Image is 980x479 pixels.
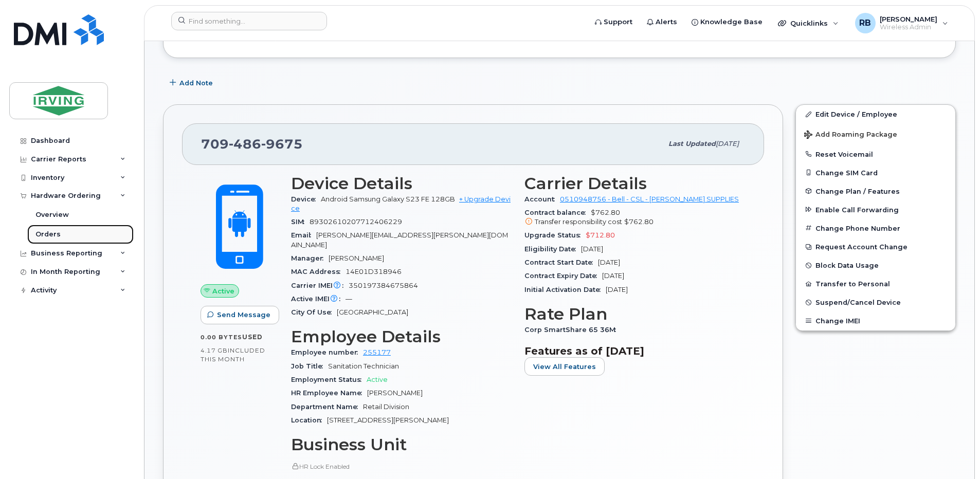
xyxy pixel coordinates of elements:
span: View All Features [533,362,596,372]
span: — [346,295,352,303]
span: [DATE] [606,286,628,293]
button: Enable Call Forwarding [796,200,955,219]
button: Change Plan / Features [796,182,955,200]
span: [DATE] [716,140,739,148]
span: Carrier IMEI [291,282,349,289]
span: [GEOGRAPHIC_DATA] [337,308,408,316]
button: Change Phone Number [796,219,955,237]
p: HR Lock Enabled [291,462,512,471]
span: Upgrade Status [524,231,586,239]
span: Job Title [291,362,328,370]
span: 0.00 Bytes [201,334,242,341]
span: Change Plan / Features [815,187,900,195]
span: used [242,333,263,341]
span: RB [859,17,871,29]
span: [PERSON_NAME][EMAIL_ADDRESS][PERSON_NAME][DOMAIN_NAME] [291,231,508,248]
span: Transfer responsibility cost [535,218,622,226]
span: $762.80 [624,218,654,226]
span: Active [212,286,234,296]
span: $762.80 [524,209,746,227]
span: Employment Status [291,376,367,383]
h3: Features as of [DATE] [524,345,746,357]
button: Block Data Usage [796,256,955,274]
span: [PERSON_NAME] [880,15,937,23]
span: Active IMEI [291,295,346,303]
h3: Device Details [291,174,512,193]
button: Change IMEI [796,311,955,330]
span: Account [524,195,560,203]
span: 350197384675864 [349,282,418,289]
span: Enable Call Forwarding [815,206,899,213]
span: SIM [291,218,310,226]
span: 89302610207712406229 [310,218,402,226]
a: 255177 [363,348,391,356]
h3: Rate Plan [524,305,746,323]
span: 14E01D318946 [346,268,402,275]
span: Android Samsung Galaxy S23 FE 128GB [321,195,455,203]
a: Alerts [640,12,684,32]
a: 0510948756 - Bell - CSL - [PERSON_NAME] SUPPLIES [560,195,739,203]
button: Reset Voicemail [796,145,955,163]
a: + Upgrade Device [291,195,511,212]
a: Knowledge Base [684,12,770,32]
span: 4.17 GB [201,347,228,354]
span: Retail Division [363,403,409,411]
span: Contract Expiry Date [524,272,602,280]
span: Knowledge Base [700,17,763,27]
span: Send Message [217,310,270,320]
span: Add Note [179,78,213,88]
button: Suspend/Cancel Device [796,293,955,311]
span: Wireless Admin [880,23,937,31]
span: Alerts [656,17,677,27]
span: HR Employee Name [291,389,367,397]
span: 9675 [261,136,303,152]
a: Edit Device / Employee [796,105,955,123]
span: City Of Use [291,308,337,316]
span: Department Name [291,403,363,411]
h3: Carrier Details [524,174,746,193]
span: Support [604,17,632,27]
span: Employee number [291,348,363,356]
span: Corp SmartShare 65 36M [524,326,621,334]
span: Eligibility Date [524,245,581,253]
span: Add Roaming Package [804,131,897,140]
span: Contract Start Date [524,259,598,266]
span: MAC Address [291,268,346,275]
span: 709 [201,136,303,152]
span: Device [291,195,321,203]
div: Roberts, Brad [848,13,955,33]
span: Location [291,416,327,424]
span: Initial Activation Date [524,286,606,293]
h3: Employee Details [291,327,512,346]
span: Active [367,376,388,383]
button: View All Features [524,357,605,376]
span: [PERSON_NAME] [329,254,384,262]
span: Manager [291,254,329,262]
h3: Business Unit [291,435,512,454]
button: Add Note [163,73,222,92]
span: [PERSON_NAME] [367,389,423,397]
button: Change SIM Card [796,163,955,182]
span: Sanitation Technician [328,362,399,370]
div: Quicklinks [771,13,846,33]
span: [DATE] [598,259,620,266]
span: [DATE] [581,245,603,253]
span: 486 [229,136,261,152]
button: Add Roaming Package [796,123,955,144]
span: Last updated [668,140,716,148]
span: [STREET_ADDRESS][PERSON_NAME] [327,416,449,424]
span: [DATE] [602,272,624,280]
button: Transfer to Personal [796,274,955,293]
span: Suspend/Cancel Device [815,299,901,306]
span: included this month [201,346,265,363]
span: Email [291,231,316,239]
button: Request Account Change [796,237,955,256]
span: Quicklinks [790,19,828,27]
input: Find something... [171,12,327,30]
span: Contract balance [524,209,591,216]
button: Send Message [201,306,279,324]
span: $712.80 [586,231,615,239]
a: Support [588,12,640,32]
